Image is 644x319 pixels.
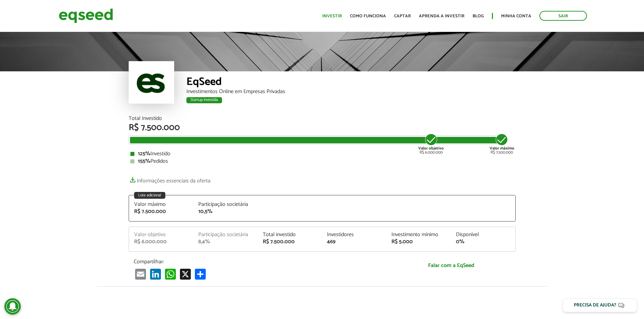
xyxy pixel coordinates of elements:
a: LinkedIn [149,268,162,280]
a: Informações essenciais da oferta [129,174,210,184]
div: Investimento mínimo [391,232,446,237]
div: EqSeed [186,76,516,89]
div: Investimentos Online em Empresas Privadas [186,89,516,94]
div: R$ 6.000.000 [134,239,188,245]
div: Pedidos [130,159,514,164]
strong: 155% [138,157,150,166]
a: WhatsApp [164,268,177,280]
div: 8,4% [198,239,253,245]
div: R$ 7.500.000 [129,123,516,132]
strong: 125% [138,149,150,158]
div: Total investido [263,232,317,237]
div: R$ 6.000.000 [418,133,444,155]
a: Aprenda a investir [419,14,464,18]
div: R$ 7.500.000 [490,133,514,155]
div: 10,5% [198,209,253,214]
strong: Valor objetivo [418,145,444,152]
div: 0% [456,239,510,245]
a: Minha conta [501,14,531,18]
div: Participação societária [198,202,253,207]
img: EqSeed [59,7,113,25]
div: Investidores [327,232,381,237]
a: Compartilhar [194,268,207,280]
div: Total Investido [129,116,516,121]
div: Participação societária [198,232,253,237]
div: Valor máximo [134,202,188,207]
a: Sair [539,11,587,21]
a: Blog [473,14,484,18]
a: X [179,268,192,280]
a: Email [134,268,147,280]
a: Captar [394,14,411,18]
div: R$ 7.500.000 [134,209,188,214]
a: Como funciona [350,14,386,18]
p: Compartilhar: [134,259,382,265]
strong: Valor máximo [490,145,514,152]
div: Startup investida [186,97,222,103]
div: Investido [130,151,514,157]
a: Falar com a EqSeed [392,259,511,272]
div: R$ 7.500.000 [263,239,317,245]
div: R$ 5.000 [391,239,446,245]
div: Valor objetivo [134,232,188,237]
div: 469 [327,239,381,245]
div: Disponível [456,232,510,237]
a: Investir [322,14,342,18]
div: Lote adicional [134,192,165,199]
